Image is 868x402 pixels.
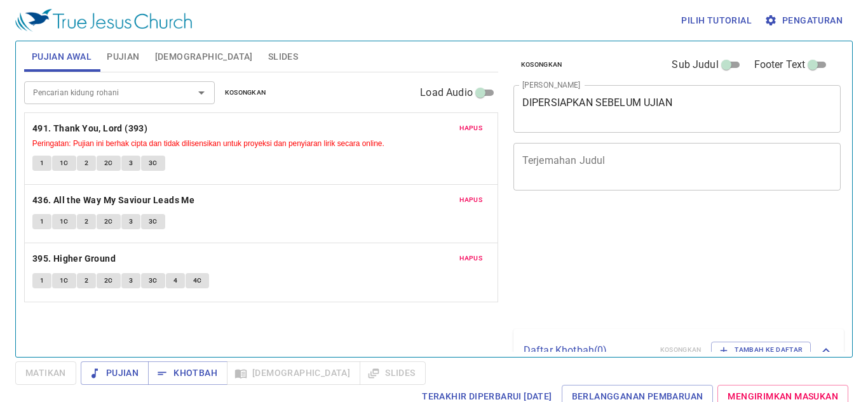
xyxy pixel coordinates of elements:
span: 2C [104,216,113,227]
span: 3C [149,157,158,169]
span: 2C [104,275,113,286]
span: 1 [40,275,44,286]
button: 436. All the Way My Saviour Leads Me [32,192,197,208]
button: Kosongkan [513,57,570,72]
b: 491. Thank You, Lord (393) [32,121,147,137]
button: Open [193,84,210,102]
button: 3C [141,214,165,229]
button: 4C [186,273,210,288]
span: Load Audio [420,85,473,100]
button: 3 [121,214,140,229]
span: 3 [129,157,133,169]
button: 2 [77,273,96,288]
span: 4 [173,275,177,286]
button: 2C [97,273,121,288]
button: Hapus [452,251,490,266]
span: 1C [60,157,69,169]
button: 1C [52,273,76,288]
span: 2 [85,275,88,286]
button: 4 [166,273,185,288]
button: 2 [77,156,96,171]
span: Hapus [459,123,482,134]
span: [DEMOGRAPHIC_DATA] [155,49,253,65]
button: Pujian [81,361,149,385]
button: 1 [32,273,51,288]
button: 1C [52,214,76,229]
span: 3C [149,275,158,286]
button: 491. Thank You, Lord (393) [32,121,150,137]
span: Pujian [107,49,139,65]
button: Pilih tutorial [676,9,757,32]
b: 395. Higher Ground [32,251,116,267]
button: 3 [121,156,140,171]
span: Tambah ke Daftar [719,344,803,356]
button: Kosongkan [217,85,274,100]
button: 1 [32,214,51,229]
iframe: from-child [508,204,777,325]
span: 1C [60,216,69,227]
button: Pengaturan [762,9,848,32]
button: Hapus [452,121,490,136]
span: 3C [149,216,158,227]
span: 1 [40,216,44,227]
span: Kosongkan [521,59,562,70]
span: 1 [40,157,44,169]
p: Daftar Khotbah ( 0 ) [524,343,650,358]
small: Peringatan: Pujian ini berhak cipta dan tidak dilisensikan untuk proyeksi dan penyiaran lirik sec... [32,139,384,148]
span: Hapus [459,253,482,264]
span: 3 [129,275,133,286]
button: Hapus [452,192,490,208]
span: 2C [104,157,113,169]
b: 436. All the Way My Saviour Leads Me [32,192,194,208]
button: 395. Higher Ground [32,251,118,267]
span: Sub Judul [672,57,718,72]
button: 3C [141,273,165,288]
span: 4C [193,275,202,286]
span: Pujian Awal [32,49,92,65]
button: 3C [141,156,165,171]
span: Footer Text [754,57,806,72]
button: Tambah ke Daftar [711,342,811,358]
div: Daftar Khotbah(0)KosongkanTambah ke Daftar [513,329,844,371]
span: 2 [85,216,88,227]
textarea: DIPERSIAPKAN SEBELUM UJIAN [522,97,832,121]
img: True Jesus Church [15,9,192,32]
span: Hapus [459,194,482,206]
button: 1C [52,156,76,171]
span: Kosongkan [225,87,266,98]
span: Slides [268,49,298,65]
button: 2C [97,214,121,229]
span: Khotbah [158,365,217,381]
span: 1C [60,275,69,286]
button: 1 [32,156,51,171]
span: 3 [129,216,133,227]
button: Khotbah [148,361,227,385]
span: Pujian [91,365,139,381]
span: Pilih tutorial [681,13,752,29]
span: 2 [85,157,88,169]
button: 2 [77,214,96,229]
span: Pengaturan [767,13,843,29]
button: 2C [97,156,121,171]
button: 3 [121,273,140,288]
